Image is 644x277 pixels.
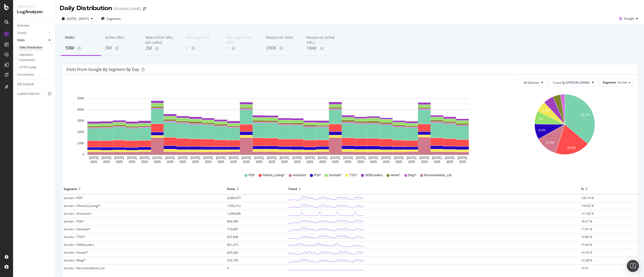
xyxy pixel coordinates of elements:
span: Segments [107,17,121,21]
text: 2025 [421,160,428,164]
text: 2025 [179,160,186,164]
div: Open Intercom Messenger [627,260,639,272]
text: [DATE] [432,156,442,160]
text: [DATE] [356,156,366,160]
span: 844,306 [227,219,238,223]
text: [DATE] [381,156,391,160]
div: Segments Distribution [19,52,47,63]
span: POI/* [314,173,321,177]
text: [DATE] [280,156,289,160]
text: [DATE] [114,156,124,160]
text: [DATE] [178,156,188,160]
text: [DATE] [318,156,327,160]
div: Resources Visits [266,35,298,44]
span: Servlet = SEMLanders [64,243,94,247]
text: 11.8% [546,141,554,144]
text: 2025 [357,160,364,164]
span: +4.16 % [581,250,592,255]
text: [DATE] [420,156,429,160]
text: 2025 [141,160,148,164]
text: [DATE] [102,156,111,160]
text: 2025 [408,160,415,164]
div: % [581,185,584,193]
text: 18.9% [567,146,576,150]
div: 2M [145,45,178,52]
span: Servlet = Home/* [64,250,88,255]
span: Recomendation_List [424,173,452,177]
a: Crawls [17,30,47,36]
a: Overview [17,23,52,28]
div: Visits [227,185,235,193]
div: [DOMAIN_NAME] [114,6,141,11]
span: +36.14 % [581,196,594,200]
text: 400K [77,108,84,111]
div: 10M [65,45,97,51]
text: 2025 [256,160,262,164]
text: 2025 [345,160,351,164]
span: 0 [227,266,229,270]
a: Daily Distribution [19,45,52,50]
div: 0 [226,45,258,52]
div: Warning Active URLs [226,35,258,45]
span: #nomatch [293,173,306,177]
span: +5.49 % [581,243,592,247]
text: 2025 [205,160,212,164]
text: [DATE] [89,156,99,160]
a: HTTP Codes [19,65,52,70]
text: [DATE] [292,156,302,160]
span: Segment [603,80,616,84]
text: 2025 [306,160,313,164]
span: Servlet [617,80,627,84]
text: [DATE] [242,156,251,160]
text: [DATE] [229,156,238,160]
span: +18.92 % [581,204,594,208]
div: Visits from google by Segment by Day [66,67,139,72]
text: [DATE] [343,156,353,160]
span: Blog/* [408,173,416,177]
text: [DATE] [267,156,276,160]
span: 425,420 [227,250,238,255]
div: Segment [64,185,77,193]
div: 290K [266,45,298,51]
text: 2025 [332,160,339,164]
text: [DATE] [331,156,340,160]
span: 233,165 [227,258,238,262]
text: [DATE] [407,156,416,160]
span: All Devices [524,80,539,85]
div: Overview [17,23,29,28]
div: Daily Distribution [60,4,112,13]
span: Servlet = Filtered_Listing/* [64,204,100,208]
text: 8.3% [538,128,545,132]
div: LogAnalyzer [17,9,52,15]
span: TTD/* [349,173,357,177]
text: [DATE] [191,156,200,160]
span: +0 % [581,266,588,270]
div: Daily Distribution [19,45,43,50]
text: [DATE] [165,156,175,160]
text: 100K [77,142,84,145]
text: 2025 [370,160,377,164]
text: 2025 [167,160,174,164]
span: Servlet = Blog/* [64,258,86,262]
span: Google [624,16,634,21]
span: 561,273 [227,243,238,247]
span: +5.85 % [581,235,592,239]
span: 597,848 [227,235,238,239]
button: Count By [PERSON_NAME] [549,78,598,86]
text: 0 [83,153,84,156]
text: [DATE] [254,156,264,160]
text: [DATE] [305,156,315,160]
text: 2025 [383,160,390,164]
text: 5.9% [542,109,549,112]
span: Servlet = PDP [64,196,83,200]
text: 7% [538,117,543,121]
text: [DATE] [369,156,378,160]
span: Count By Day [553,80,590,85]
text: 2025 [459,160,466,164]
svg: A chart. [66,90,490,166]
span: 716,087 [227,227,238,231]
svg: A chart. [498,90,632,166]
span: Home/* [390,173,400,177]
